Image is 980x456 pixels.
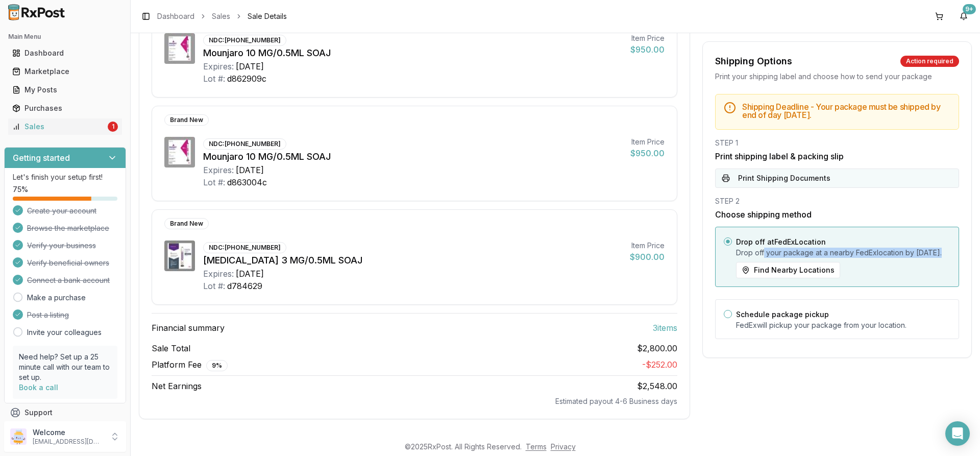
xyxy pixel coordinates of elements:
[715,169,959,188] button: Print Shipping Documents
[236,164,264,176] div: [DATE]
[13,152,70,164] h3: Getting started
[164,114,209,126] div: Brand New
[630,43,665,56] div: $950.00
[157,11,287,21] nav: breadcrumb
[4,118,126,135] button: Sales1
[203,35,286,46] div: NDC: [PHONE_NUMBER]
[152,342,190,354] span: Sale Total
[27,327,102,338] a: Invite your colleagues
[108,122,118,132] div: 1
[637,381,677,391] span: $2,548.00
[4,63,126,80] button: Marketplace
[248,11,287,21] span: Sale Details
[736,237,826,246] label: Drop off at FedEx Location
[152,358,228,371] span: Platform Fee
[27,275,110,285] span: Connect a bank account
[4,82,126,98] button: My Posts
[963,4,976,14] div: 9+
[630,147,665,159] div: $950.00
[8,117,122,136] a: Sales1
[236,60,264,73] div: [DATE]
[203,253,622,268] div: [MEDICAL_DATA] 3 MG/0.5ML SOAJ
[12,66,118,77] div: Marketplace
[653,322,677,334] span: 3 item s
[715,54,792,68] div: Shipping Options
[164,33,195,64] img: Mounjaro 10 MG/0.5ML SOAJ
[4,4,69,20] img: RxPost Logo
[152,322,225,334] span: Financial summary
[203,150,622,164] div: Mounjaro 10 MG/0.5ML SOAJ
[12,85,118,95] div: My Posts
[4,403,126,422] button: Support
[203,138,286,150] div: NDC: [PHONE_NUMBER]
[736,320,950,330] p: FedEx will pickup your package from your location.
[203,164,234,176] div: Expires:
[551,442,576,451] a: Privacy
[736,310,829,319] label: Schedule package pickup
[27,258,109,268] span: Verify beneficial owners
[227,73,266,85] div: d862909c
[8,99,122,117] a: Purchases
[630,251,665,263] div: $900.00
[642,359,677,370] span: - $252.00
[10,428,27,445] img: User avatar
[630,241,665,251] div: Item Price
[715,71,959,82] div: Print your shipping label and choose how to send your package
[203,73,225,85] div: Lot #:
[630,137,665,147] div: Item Price
[12,103,118,113] div: Purchases
[4,45,126,61] button: Dashboard
[945,421,970,446] div: Open Intercom Messenger
[227,176,267,188] div: d863004c
[203,176,225,188] div: Lot #:
[13,172,117,182] p: Let's finish your setup first!
[8,44,122,62] a: Dashboard
[203,46,622,60] div: Mounjaro 10 MG/0.5ML SOAJ
[152,380,202,392] span: Net Earnings
[236,268,264,280] div: [DATE]
[637,342,677,354] span: $2,800.00
[203,60,234,73] div: Expires:
[13,184,28,195] span: 75 %
[8,81,122,99] a: My Posts
[900,56,959,67] div: Action required
[736,248,950,258] p: Drop off your package at a nearby FedEx location by [DATE] .
[742,103,950,119] h5: Shipping Deadline - Your package must be shipped by end of day [DATE] .
[715,150,959,162] h3: Print shipping label & packing slip
[152,396,677,406] div: Estimated payout 4-6 Business days
[8,33,122,41] h2: Main Menu
[164,137,195,167] img: Mounjaro 10 MG/0.5ML SOAJ
[212,11,230,21] a: Sales
[203,280,225,292] div: Lot #:
[12,48,118,58] div: Dashboard
[33,438,104,446] p: [EMAIL_ADDRESS][DOMAIN_NAME]
[27,241,96,251] span: Verify your business
[27,223,109,233] span: Browse the marketplace
[227,280,262,292] div: d784629
[12,122,106,132] div: Sales
[715,208,959,221] h3: Choose shipping method
[203,268,234,280] div: Expires:
[164,241,195,271] img: Trulicity 3 MG/0.5ML SOAJ
[27,310,69,320] span: Post a listing
[715,196,959,206] div: STEP 2
[526,442,547,451] a: Terms
[206,360,228,371] div: 9 %
[630,33,665,43] div: Item Price
[736,262,840,278] button: Find Nearby Locations
[157,11,194,21] a: Dashboard
[715,138,959,148] div: STEP 1
[19,352,111,382] p: Need help? Set up a 25 minute call with our team to set up.
[27,293,86,303] a: Make a purchase
[955,8,972,25] button: 9+
[33,427,104,438] p: Welcome
[19,383,58,392] a: Book a call
[27,206,96,216] span: Create your account
[4,100,126,116] button: Purchases
[8,62,122,81] a: Marketplace
[164,218,209,229] div: Brand New
[203,242,286,253] div: NDC: [PHONE_NUMBER]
